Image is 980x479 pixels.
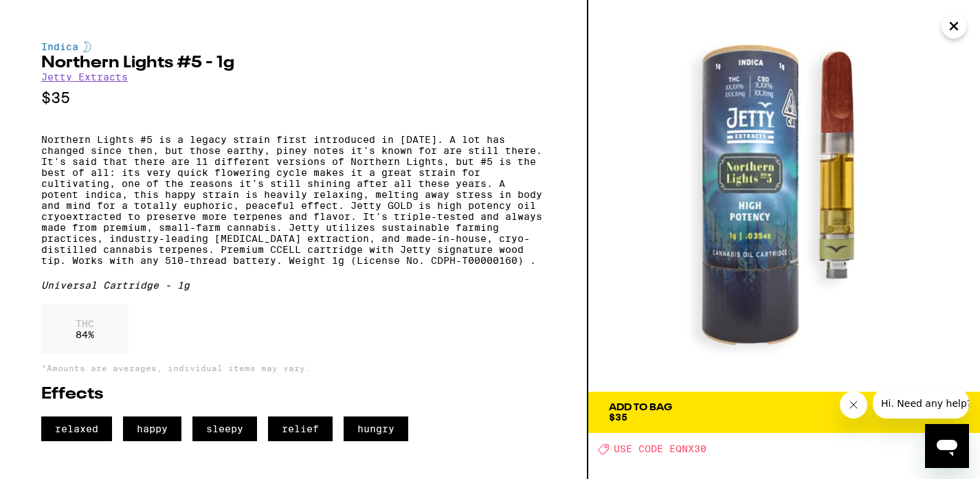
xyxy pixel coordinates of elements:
span: relief [268,416,333,441]
h2: Northern Lights #5 - 1g [41,55,546,71]
h2: Effects [41,386,546,403]
iframe: Button to launch messaging window [925,424,969,468]
span: USE CODE EQNX30 [614,444,706,455]
p: THC [76,318,94,329]
span: relaxed [41,416,112,441]
iframe: Message from company [873,388,969,419]
span: hungry [344,416,408,441]
span: $35 [609,412,627,423]
p: Northern Lights #5 is a legacy strain first introduced in [DATE]. A lot has changed since then, b... [41,134,546,266]
p: *Amounts are averages, individual items may vary. [41,364,546,372]
iframe: Close message [840,391,867,419]
span: happy [123,416,181,441]
img: indicaColor.svg [83,41,91,52]
span: sleepy [192,416,257,441]
p: $35 [41,89,546,107]
div: Universal Cartridge - 1g [41,280,546,291]
div: 84 % [41,304,129,354]
button: Add To Bag$35 [588,392,980,433]
button: Close [942,14,966,38]
span: Hi. Need any help? [8,10,99,21]
a: Jetty Extracts [41,71,128,82]
div: Indica [41,41,546,52]
div: Add To Bag [609,403,672,412]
